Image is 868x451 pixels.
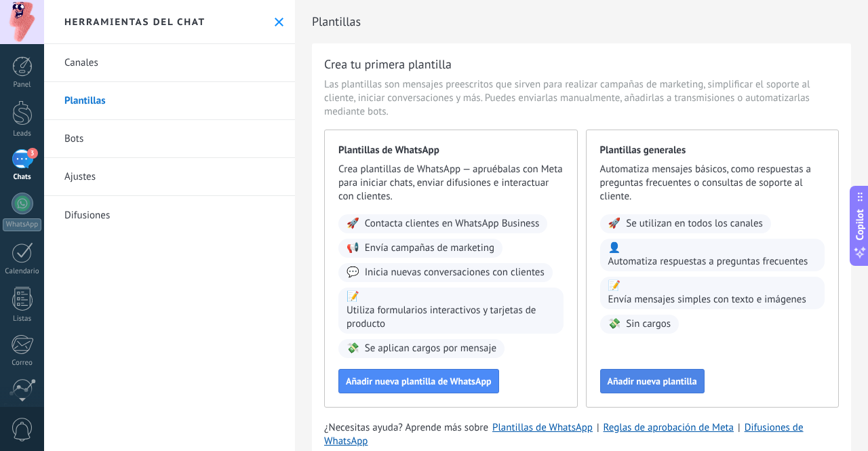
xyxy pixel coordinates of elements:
[44,158,295,196] a: Ajustes
[608,376,697,386] span: Añadir nueva plantilla
[853,209,867,240] span: Copilot
[3,359,42,368] div: Correo
[626,217,763,231] span: Se utilizan en todos los canales
[324,421,488,435] span: ¿Necesitas ayuda? Aprende más sobre
[365,241,494,255] span: Envía campañas de marketing
[324,56,452,73] h3: Crea tu primera plantilla
[347,290,359,304] span: 📝
[347,217,359,231] span: 🚀
[608,317,621,331] span: 💸
[492,421,593,434] a: Plantillas de WhatsApp
[44,82,295,120] a: Plantillas
[338,163,564,203] span: Crea plantillas de WhatsApp — apruébalas con Meta para iniciar chats, enviar difusiones e interac...
[324,421,839,448] div: | |
[64,16,205,28] h2: Herramientas del chat
[338,369,499,393] button: Añadir nueva plantilla de WhatsApp
[44,44,295,82] a: Canales
[3,315,42,323] div: Listas
[608,293,806,307] span: Envía mensajes simples con texto e imágenes
[365,342,496,355] span: Se aplican cargos por mensaje
[3,130,42,138] div: Leads
[44,120,295,158] a: Bots
[626,317,671,331] span: Sin cargos
[3,81,42,90] div: Panel
[604,421,734,434] a: Reglas de aprobación de Meta
[3,173,42,182] div: Chats
[27,148,38,159] span: 3
[600,144,825,157] span: Plantillas generales
[312,8,851,35] h2: Plantillas
[365,217,540,231] span: Contacta clientes en WhatsApp Business
[600,369,705,393] button: Añadir nueva plantilla
[608,255,808,269] span: Automatiza respuestas a preguntas frecuentes
[608,241,621,255] span: 👤
[3,267,42,276] div: Calendario
[338,144,564,157] span: Plantillas de WhatsApp
[324,421,804,448] a: Difusiones de WhatsApp
[3,218,41,231] div: WhatsApp
[347,241,359,255] span: 📢
[347,266,359,279] span: 💬
[608,279,621,293] span: 📝
[347,304,555,331] span: Utiliza formularios interactivos y tarjetas de producto
[324,78,839,119] span: Las plantillas son mensajes preescritos que sirven para realizar campañas de marketing, simplific...
[347,342,359,355] span: 💸
[346,376,492,386] span: Añadir nueva plantilla de WhatsApp
[608,217,621,231] span: 🚀
[44,196,295,234] a: Difusiones
[365,266,545,279] span: Inicia nuevas conversaciones con clientes
[600,163,825,203] span: Automatiza mensajes básicos, como respuestas a preguntas frecuentes o consultas de soporte al cli...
